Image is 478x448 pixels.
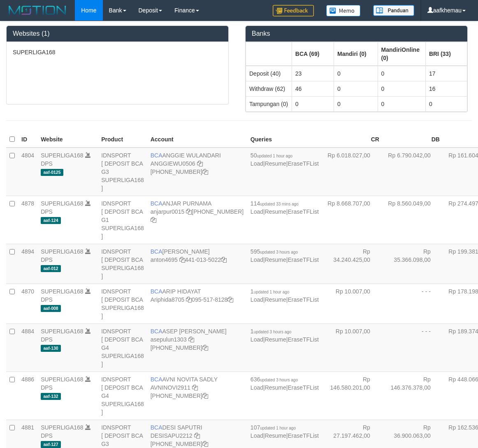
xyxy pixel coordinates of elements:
[151,336,187,343] a: asepulun1303
[151,384,190,391] a: AVNINOVI2911
[147,372,247,420] td: AVNI NOVITA SADLY [PHONE_NUMBER]
[326,5,361,16] img: Button%20Memo.svg
[151,248,162,255] span: BCA
[251,432,263,439] a: Load
[378,96,425,111] td: 0
[98,372,147,420] td: IDNSPORT [ DEPOSIT BCA G4 SUPERLIGA168 ]
[151,208,185,215] a: anjarpur0015
[41,169,63,176] span: aaf-0125
[383,372,443,420] td: Rp 146.376.378,00
[251,248,319,263] span: | |
[18,132,37,148] th: ID
[147,132,247,148] th: Account
[288,432,318,439] a: EraseTFList
[179,256,185,263] a: Copy anton4695 to clipboard
[292,96,334,111] td: 0
[265,160,286,167] a: Resume
[425,66,467,81] td: 17
[251,424,296,431] span: 107
[192,384,198,391] a: Copy AVNINOVI2911 to clipboard
[98,284,147,323] td: IDNSPORT [ DEPOSIT BCA SUPERLIGA168 ]
[322,284,383,323] td: Rp 10.007,00
[265,432,286,439] a: Resume
[251,200,319,215] span: | |
[147,323,247,372] td: ASEP [PERSON_NAME] [PHONE_NUMBER]
[288,256,318,263] a: EraseTFList
[334,96,378,111] td: 0
[186,208,192,215] a: Copy anjarpur0015 to clipboard
[322,196,383,244] td: Rp 8.668.707,00
[37,372,98,420] td: DPS
[254,330,292,334] span: updated 3 hours ago
[251,296,263,303] a: Load
[322,148,383,196] td: Rp 6.018.027,00
[186,296,192,303] a: Copy Ariphida8705 to clipboard
[41,424,84,431] a: SUPERLIGA168
[151,256,178,263] a: anton4695
[425,81,467,96] td: 16
[13,48,222,56] p: SUPERLIGA168
[41,393,61,400] span: aaf-132
[292,66,334,81] td: 23
[251,288,319,303] span: | |
[41,248,84,255] a: SUPERLIGA168
[425,96,467,111] td: 0
[151,328,162,335] span: BCA
[251,424,319,439] span: | |
[251,152,292,159] span: 50
[334,66,378,81] td: 0
[147,196,247,244] td: ANJAR PURNAMA [PHONE_NUMBER]
[37,284,98,323] td: DPS
[251,256,263,263] a: Load
[202,169,208,175] a: Copy 4062213373 to clipboard
[322,372,383,420] td: Rp 146.580.201,00
[221,256,227,263] a: Copy 4410135022 to clipboard
[246,96,292,111] td: Tampungan (0)
[288,208,318,215] a: EraseTFList
[288,296,318,303] a: EraseTFList
[257,154,292,158] span: updated 1 hour ago
[251,336,263,343] a: Load
[260,250,298,254] span: updated 3 hours ago
[378,66,425,81] td: 0
[251,376,298,383] span: 636
[288,384,318,391] a: EraseTFList
[202,441,208,447] a: Copy 4062280453 to clipboard
[18,244,37,284] td: 4894
[18,148,37,196] td: 4804
[194,432,200,439] a: Copy DESISAPU2212 to clipboard
[273,5,314,16] img: Feedback.jpg
[147,244,247,284] td: [PERSON_NAME] 441-013-5022
[265,296,286,303] a: Resume
[6,4,69,16] img: MOTION_logo.png
[383,244,443,284] td: Rp 35.366.098,00
[265,208,286,215] a: Resume
[373,5,414,16] img: panduan.png
[98,323,147,372] td: IDNSPORT [ DEPOSIT BCA G4 SUPERLIGA168 ]
[260,378,298,382] span: updated 3 hours ago
[151,200,162,207] span: BCA
[322,244,383,284] td: Rp 34.240.425,00
[334,81,378,96] td: 0
[252,30,461,37] h3: Banks
[251,152,319,167] span: | |
[383,323,443,372] td: - - -
[41,345,61,352] span: aaf-130
[98,132,147,148] th: Product
[246,81,292,96] td: Withdraw (62)
[334,42,378,66] th: Group: activate to sort column ascending
[292,42,334,66] th: Group: activate to sort column ascending
[260,426,296,430] span: updated 1 hour ago
[227,296,233,303] a: Copy 0955178128 to clipboard
[251,376,319,391] span: | |
[265,256,286,263] a: Resume
[41,200,84,207] a: SUPERLIGA168
[147,148,247,196] td: ANGGIE WULANDARI [PHONE_NUMBER]
[251,200,299,207] span: 114
[151,296,185,303] a: Ariphida8705
[41,376,84,383] a: SUPERLIGA168
[322,132,383,148] th: CR
[251,384,263,391] a: Load
[41,305,61,312] span: aaf-008
[18,284,37,323] td: 4870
